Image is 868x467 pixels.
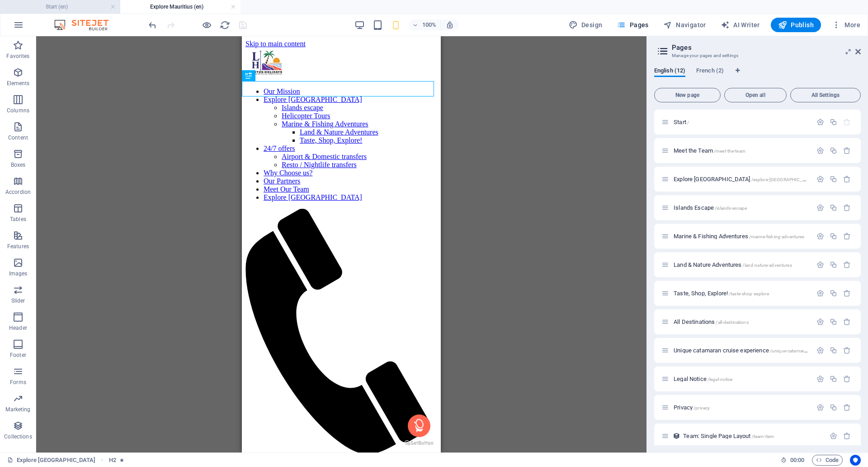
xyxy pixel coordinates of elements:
[843,204,851,212] div: Remove
[816,175,824,183] div: Settings
[674,347,846,354] span: Click to open page
[749,234,805,239] span: /marine-fishing-adventures
[565,18,606,32] button: Design
[832,20,860,29] span: More
[565,18,606,32] div: Design (Ctrl+Alt+Y)
[658,92,717,98] span: New page
[4,4,64,11] a: Skip to main content
[219,19,230,30] button: reload
[816,455,839,466] span: Code
[674,147,745,154] span: Click to open page
[816,375,824,383] div: Settings
[693,405,710,410] span: /privacy
[671,319,812,325] div: All Destinations/all-destinations
[721,20,760,29] span: AI Writer
[843,347,851,354] div: Remove
[671,176,812,182] div: Explore [GEOGRAPHIC_DATA]/explore-[GEOGRAPHIC_DATA]
[674,261,792,268] span: Click to open page
[816,261,824,269] div: Settings
[843,404,851,411] div: Remove
[617,20,648,29] span: Pages
[790,88,861,102] button: All Settings
[742,263,792,268] span: /land-nature-adventures
[52,19,120,30] img: Editor Logo
[816,204,824,212] div: Settings
[674,204,747,211] span: Click to open page
[674,119,689,125] span: Click to open page
[120,2,241,12] h4: Explore Mauritius (en)
[843,175,851,183] div: Remove
[660,18,710,32] button: Navigator
[671,205,812,211] div: Islands Escape/islands-escape
[109,455,124,466] nav: breadcrumb
[687,120,689,125] span: /
[696,65,724,78] span: French (2)
[7,80,30,87] p: Elements
[220,20,230,30] i: Reload page
[11,161,26,169] p: Boxes
[671,262,812,268] div: Land & Nature Adventures/land-nature-adventures
[778,20,814,29] span: Publish
[830,175,837,183] div: Duplicate
[663,20,706,29] span: Navigator
[843,432,851,440] div: Remove
[729,291,769,296] span: /taste-shop-explore
[830,432,837,440] div: Settings
[8,134,28,141] p: Content
[728,92,783,98] span: Open all
[830,232,837,240] div: Duplicate
[7,243,29,250] p: Features
[850,455,861,466] button: Usercentrics
[843,147,851,154] div: Remove
[422,19,437,30] h6: 100%
[671,233,812,239] div: Marine & Fishing Adventures/marine-fishing-adventures
[812,455,843,466] button: Code
[816,347,824,354] div: Settings
[671,119,812,125] div: Start/
[830,347,837,354] div: Duplicate
[843,118,851,126] div: The startpage cannot be deleted
[830,375,837,383] div: Duplicate
[816,232,824,240] div: Settings
[6,53,29,60] p: Favorites
[654,88,721,102] button: New page
[715,206,747,211] span: /islands-escape
[830,261,837,269] div: Duplicate
[7,455,95,466] a: Click to cancel selection. Double-click to open Pages
[5,188,31,196] p: Accordion
[10,216,26,223] p: Tables
[674,404,710,411] span: Click to open page
[9,270,28,277] p: Images
[830,318,837,326] div: Duplicate
[724,88,787,102] button: Open all
[11,297,25,304] p: Slider
[166,378,189,401] a: Open messengers list
[843,232,851,240] div: Remove
[569,20,603,29] span: Design
[674,318,749,325] span: Click to open page
[830,118,837,126] div: Duplicate
[717,18,764,32] button: AI Writer
[843,375,851,383] div: Remove
[708,377,733,382] span: /legal-notice
[10,379,26,386] p: Forms
[828,18,864,32] button: More
[680,433,825,439] div: Team: Single Page Layout/team-item
[163,404,192,410] a: Go to GetButton.io website
[120,457,124,462] i: Element contains an animation
[672,52,843,60] h3: Manage your pages and settings
[752,434,774,439] span: /team-item
[9,324,27,332] p: Header
[816,147,824,154] div: Settings
[830,147,837,154] div: Duplicate
[816,404,824,411] div: Settings
[671,148,812,154] div: Meet the Team/meet-the-team
[674,176,816,183] span: Click to open page
[794,92,857,98] span: All Settings
[654,67,861,84] div: Language Tabs
[5,406,30,413] p: Marketing
[781,455,805,466] h6: Session time
[790,455,804,466] span: 00 00
[843,289,851,297] div: Remove
[673,432,680,440] div: This layout is used as a template for all items (e.g. a blog post) of this collection. The conten...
